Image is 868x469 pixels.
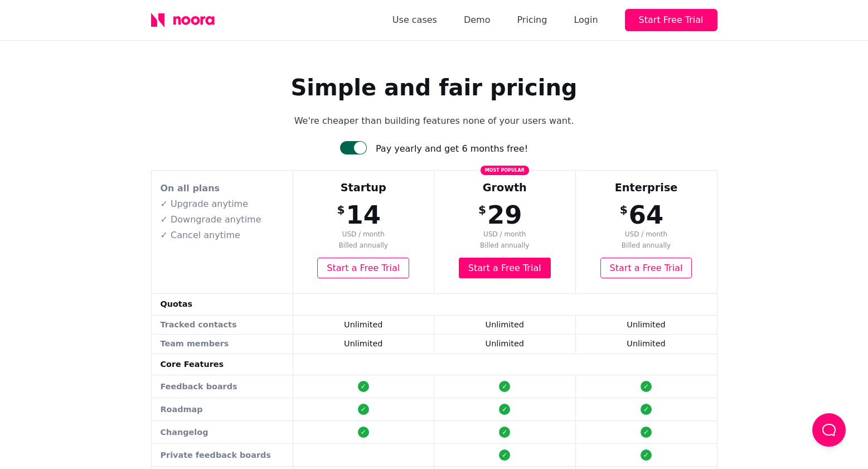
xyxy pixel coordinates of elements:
[574,12,598,28] div: Login
[499,427,510,438] div: ✓
[812,413,846,447] button: Load Chat
[575,315,717,335] td: Unlimited
[625,9,717,31] button: Start Free Trial
[600,258,692,278] a: Start a Free Trial
[152,293,293,315] td: Quotas
[499,449,510,461] div: ✓
[293,335,434,354] td: Unlimited
[576,180,716,196] div: Enterprise
[576,240,716,250] span: Billed annually
[499,381,510,392] div: ✓
[152,444,293,467] td: Private feedback boards
[161,229,284,242] p: ✓ Cancel anytime
[337,201,345,218] span: $
[481,166,529,175] span: Most popular
[435,229,575,239] span: USD / month
[293,315,434,335] td: Unlimited
[641,449,652,461] div: ✓
[152,315,293,335] td: Tracked contacts
[435,240,575,250] span: Billed annually
[358,404,369,415] div: ✓
[152,375,293,398] td: Feedback boards
[346,200,381,230] span: 14
[294,240,434,250] span: Billed annually
[576,229,716,239] span: USD / month
[152,398,293,421] td: Roadmap
[358,427,369,438] div: ✓
[434,335,576,354] td: Unlimited
[487,200,522,230] span: 29
[151,114,717,128] p: We're cheaper than building features none of your users want.
[152,335,293,354] td: Team members
[575,335,717,354] td: Unlimited
[392,12,437,28] a: Use cases
[459,258,551,278] a: Start a Free Trial
[376,141,528,157] div: Pay yearly and get 6 months free!
[152,421,293,444] td: Changelog
[161,183,220,194] strong: On all plans
[629,200,663,230] span: 64
[641,427,652,438] div: ✓
[151,74,717,101] h1: Simple and fair pricing
[294,180,434,196] div: Startup
[641,381,652,392] div: ✓
[152,354,293,375] td: Core Features
[517,12,547,28] a: Pricing
[478,201,486,218] span: $
[641,404,652,415] div: ✓
[620,201,628,218] span: $
[294,229,434,239] span: USD / month
[161,197,284,211] p: ✓ Upgrade anytime
[317,258,409,278] a: Start a Free Trial
[435,180,575,196] div: Growth
[358,381,369,392] div: ✓
[464,12,491,28] a: Demo
[499,404,510,415] div: ✓
[434,315,576,335] td: Unlimited
[161,213,284,226] p: ✓ Downgrade anytime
